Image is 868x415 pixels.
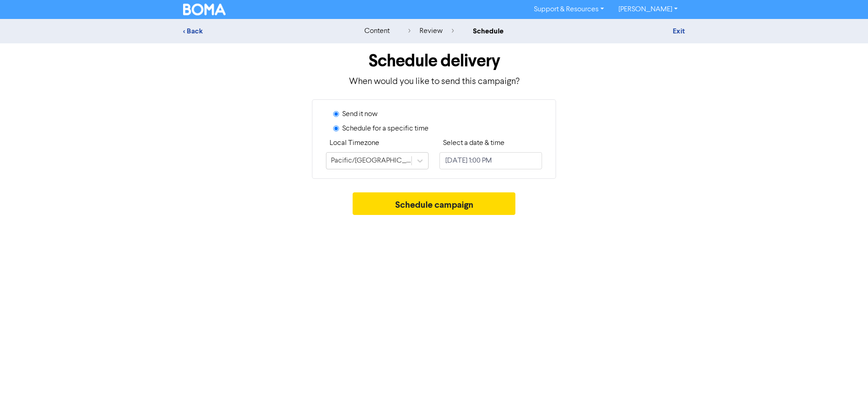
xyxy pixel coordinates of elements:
[527,2,611,17] a: Support & Resources
[183,51,685,71] h1: Schedule delivery
[183,26,341,37] div: < Back
[331,155,412,166] div: Pacific/[GEOGRAPHIC_DATA]
[611,2,685,17] a: [PERSON_NAME]
[183,75,685,89] p: When would you like to send this campaign?
[823,372,868,415] iframe: Chat Widget
[330,138,379,149] label: Local Timezone
[353,192,516,215] button: Schedule campaign
[364,26,390,37] div: content
[408,26,454,37] div: review
[439,152,542,169] input: Click to select a date
[342,123,429,134] label: Schedule for a specific time
[473,26,504,37] div: schedule
[183,4,226,15] img: BOMA Logo
[443,138,505,149] label: Select a date & time
[342,109,377,120] label: Send it now
[673,27,685,36] a: Exit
